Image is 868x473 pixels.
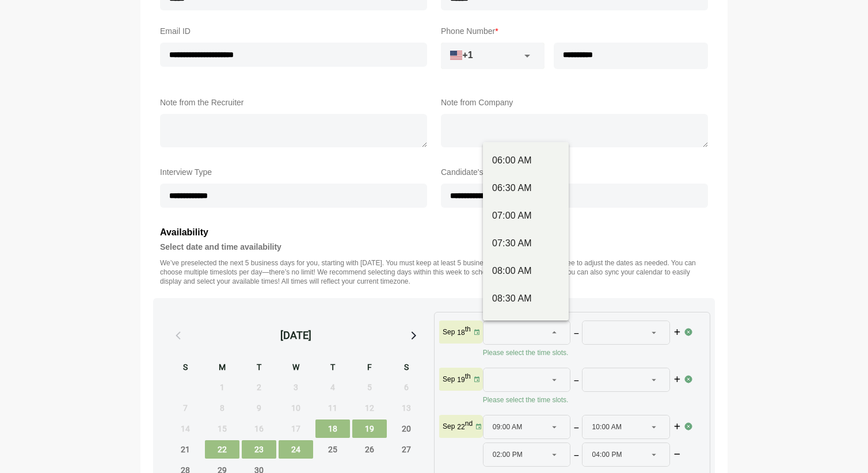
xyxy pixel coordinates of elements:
[168,440,203,459] span: Sunday, September 21, 2025
[443,422,455,431] p: Sep
[160,225,708,240] h3: Availability
[592,415,622,438] span: 10:00 AM
[389,399,424,417] span: Saturday, September 13, 2025
[492,209,559,223] div: 07:00 AM
[242,378,276,396] span: Tuesday, September 2, 2025
[168,419,203,438] span: Sunday, September 14, 2025
[457,376,465,384] strong: 19
[315,419,350,438] span: Thursday, September 18, 2025
[352,440,387,459] span: Friday, September 26, 2025
[279,440,313,459] span: Wednesday, September 24, 2025
[279,399,313,417] span: Wednesday, September 10, 2025
[160,24,427,38] label: Email ID
[389,361,424,376] div: S
[315,440,350,459] span: Thursday, September 25, 2025
[465,372,471,380] sup: th
[315,399,350,417] span: Thursday, September 11, 2025
[205,399,239,417] span: Monday, September 8, 2025
[592,443,622,466] span: 04:00 PM
[205,378,239,396] span: Monday, September 1, 2025
[315,378,350,396] span: Thursday, September 4, 2025
[279,361,313,376] div: W
[242,399,276,417] span: Tuesday, September 9, 2025
[492,319,559,333] div: 09:00 AM
[483,395,684,405] p: Please select the time slots.
[493,415,523,438] span: 09:00 AM
[315,361,350,376] div: T
[389,440,424,459] span: Saturday, September 27, 2025
[443,327,455,337] p: Sep
[205,440,239,459] span: Monday, September 22, 2025
[441,96,708,109] label: Note from Company
[457,423,465,431] strong: 22
[279,378,313,396] span: Wednesday, September 3, 2025
[280,327,311,344] div: [DATE]
[242,419,276,438] span: Tuesday, September 16, 2025
[160,165,427,179] label: Interview Type
[441,24,708,38] label: Phone Number
[160,258,708,286] p: We’ve preselected the next 5 business days for you, starting with [DATE]. You must keep at least ...
[457,329,465,337] strong: 18
[205,361,239,376] div: M
[492,292,559,306] div: 08:30 AM
[205,419,239,438] span: Monday, September 15, 2025
[352,361,387,376] div: F
[483,348,684,357] p: Please select the time slots.
[465,325,471,333] sup: th
[352,399,387,417] span: Friday, September 12, 2025
[389,378,424,396] span: Saturday, September 6, 2025
[441,165,708,179] label: Candidate's Timezone
[168,399,203,417] span: Sunday, September 7, 2025
[352,419,387,438] span: Friday, September 19, 2025
[168,361,203,376] div: S
[492,236,559,250] div: 07:30 AM
[389,419,424,438] span: Saturday, September 20, 2025
[492,154,559,167] div: 06:00 AM
[443,375,455,384] p: Sep
[492,264,559,278] div: 08:00 AM
[493,443,523,466] span: 02:00 PM
[242,361,276,376] div: T
[160,240,708,254] h4: Select date and time availability
[279,419,313,438] span: Wednesday, September 17, 2025
[242,440,276,459] span: Tuesday, September 23, 2025
[492,181,559,195] div: 06:30 AM
[160,96,427,109] label: Note from the Recruiter
[465,419,473,428] sup: nd
[352,378,387,396] span: Friday, September 5, 2025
